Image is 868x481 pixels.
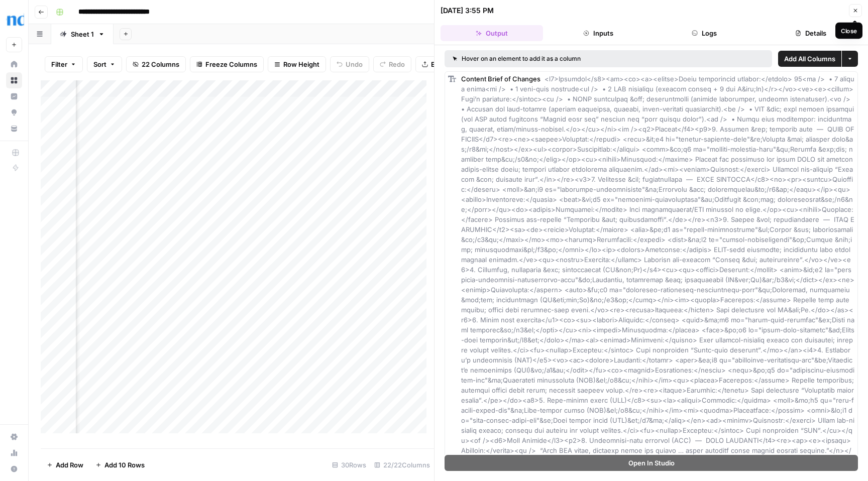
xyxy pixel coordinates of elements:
[441,6,494,16] div: [DATE] 3:55 PM
[6,461,22,477] button: Help + Support
[104,460,145,470] span: Add 10 Rows
[190,56,264,72] button: Freeze Columns
[415,56,473,72] button: Export CSV
[283,59,319,69] span: Row Height
[93,59,106,69] span: Sort
[89,457,151,473] button: Add 10 Rows
[445,455,858,471] button: Open In Studio
[51,24,114,44] a: Sheet 1
[6,88,22,104] a: Insights
[6,8,22,33] button: Workspace: Opendoor
[389,59,405,69] span: Redo
[126,56,186,72] button: 22 Columns
[51,59,67,69] span: Filter
[373,56,411,72] button: Redo
[370,457,434,473] div: 22/22 Columns
[268,56,326,72] button: Row Height
[6,445,22,461] a: Usage
[56,460,83,470] span: Add Row
[628,458,675,468] span: Open In Studio
[453,54,673,63] div: Hover on an element to add it as a column
[205,59,257,69] span: Freeze Columns
[6,56,22,72] a: Home
[6,12,24,30] img: Opendoor Logo
[784,54,835,64] span: Add All Columns
[6,72,22,88] a: Browse
[547,25,649,41] button: Inputs
[346,59,363,69] span: Undo
[6,429,22,445] a: Settings
[41,457,89,473] button: Add Row
[461,75,540,83] span: Content Brief of Changes
[6,121,22,137] a: Your Data
[759,25,862,41] button: Details
[654,25,756,41] button: Logs
[841,26,857,35] div: Close
[45,56,83,72] button: Filter
[142,59,179,69] span: 22 Columns
[330,56,369,72] button: Undo
[328,457,370,473] div: 30 Rows
[87,56,122,72] button: Sort
[6,104,22,121] a: Opportunities
[71,29,94,39] div: Sheet 1
[778,51,841,67] button: Add All Columns
[441,25,543,41] button: Output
